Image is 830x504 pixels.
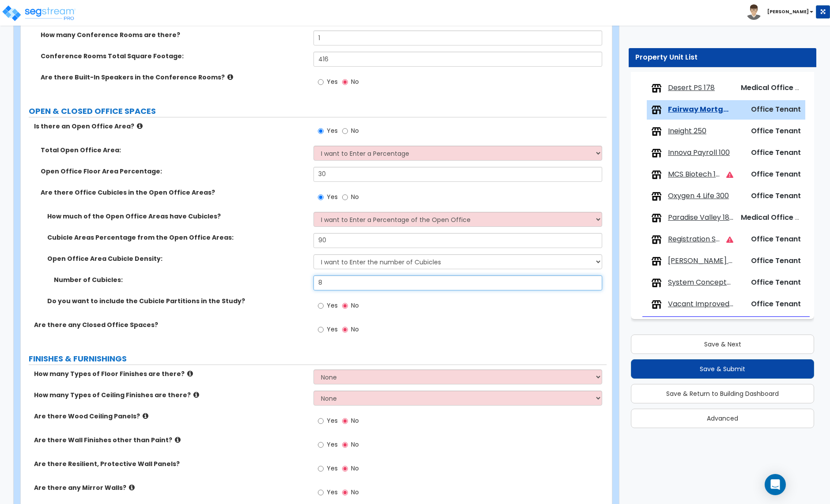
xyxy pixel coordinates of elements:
[318,126,324,136] input: Yes
[34,412,307,421] label: Are there Wood Ceiling Panels?
[34,391,307,399] label: How many Types of Ceiling Finishes are there?
[765,474,786,495] div: Open Intercom Messenger
[41,146,307,154] label: Total Open Office Area:
[651,126,662,137] img: tenants.png
[751,234,801,244] span: Office Tenant
[1,4,76,22] img: logo_pro_r.png
[342,416,348,426] input: No
[41,188,307,197] label: Are there Office Cubicles in the Open Office Areas?
[668,83,715,93] span: Desert PS 178
[318,77,324,87] input: Yes
[668,126,706,136] span: Ineight 250
[746,4,762,20] img: avatar.png
[651,148,662,158] img: tenants.png
[767,8,809,15] b: [PERSON_NAME]
[351,440,359,449] span: No
[34,436,307,444] label: Are there Wall Finishes other than Paint?
[668,278,733,288] span: System Concepts 360
[351,77,359,86] span: No
[751,104,801,114] span: Office Tenant
[318,192,324,202] input: Yes
[351,488,359,496] span: No
[751,277,801,287] span: Office Tenant
[29,105,607,117] label: OPEN & CLOSED OFFICE SPACES
[327,464,338,473] span: Yes
[351,464,359,473] span: No
[635,53,810,63] div: Property Unit List
[668,213,733,223] span: Paradise Valley 180
[34,369,307,378] label: How many Types of Floor Finishes are there?
[751,147,801,158] span: Office Tenant
[342,464,348,474] input: No
[193,391,199,398] i: click for more info!
[651,191,662,202] img: tenants.png
[318,440,324,450] input: Yes
[741,83,821,93] span: Medical Office Tenant
[351,126,359,135] span: No
[34,483,307,492] label: Are there any Mirror Walls?
[751,299,801,309] span: Office Tenant
[34,320,307,329] label: Are there any Closed Office Spaces?
[47,254,307,263] label: Open Office Area Cubicle Density:
[631,335,814,354] button: Save & Next
[751,256,801,266] span: Office Tenant
[175,436,181,443] i: click for more info!
[54,275,307,284] label: Number of Cubicles:
[143,413,148,419] i: click for more info!
[751,191,801,201] span: Office Tenant
[47,297,307,305] label: Do you want to include the Cubicle Partitions in the Study?
[668,191,729,201] span: Oxygen 4 Life 300
[41,167,307,176] label: Open Office Floor Area Percentage:
[137,123,143,129] i: click for more info!
[318,416,324,426] input: Yes
[318,488,324,497] input: Yes
[327,325,338,334] span: Yes
[327,77,338,86] span: Yes
[327,192,338,201] span: Yes
[351,416,359,425] span: No
[41,73,307,82] label: Are there Built-In Speakers in the Conference Rooms?
[342,488,348,497] input: No
[342,325,348,335] input: No
[327,440,338,449] span: Yes
[651,278,662,288] img: tenants.png
[34,459,307,468] label: Are there Resilient, Protective Wall Panels?
[668,105,733,115] span: Fairway Mortgage/KBE 150
[327,301,338,310] span: Yes
[351,301,359,310] span: No
[129,484,135,491] i: click for more info!
[668,148,730,158] span: Innova Payroll 100
[327,126,338,135] span: Yes
[342,126,348,136] input: No
[668,299,733,309] span: Vacant Improved Combined
[651,213,662,223] img: tenants.png
[651,299,662,310] img: tenants.png
[651,169,662,180] img: tenants.png
[741,212,821,222] span: Medical Office Tenant
[41,52,307,60] label: Conference Rooms Total Square Footage:
[668,234,720,244] span: Registration Sciences 155
[318,301,324,311] input: Yes
[631,384,814,403] button: Save & Return to Building Dashboard
[34,122,307,131] label: Is there an Open Office Area?
[47,212,307,221] label: How much of the Open Office Areas have Cubicles?
[318,464,324,474] input: Yes
[41,30,307,39] label: How many Conference Rooms are there?
[668,256,733,266] span: Sonntag Counseling 165
[29,353,607,365] label: FINISHES & FURNISHINGS
[342,192,348,202] input: No
[227,74,233,80] i: click for more info!
[327,488,338,496] span: Yes
[751,126,801,136] span: Office Tenant
[631,409,814,428] button: Advanced
[651,83,662,94] img: tenants.png
[342,301,348,311] input: No
[318,325,324,335] input: Yes
[651,105,662,115] img: tenants.png
[187,370,193,377] i: click for more info!
[342,77,348,87] input: No
[351,192,359,201] span: No
[631,359,814,379] button: Save & Submit
[351,325,359,334] span: No
[668,169,720,180] span: MCS Biotech 175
